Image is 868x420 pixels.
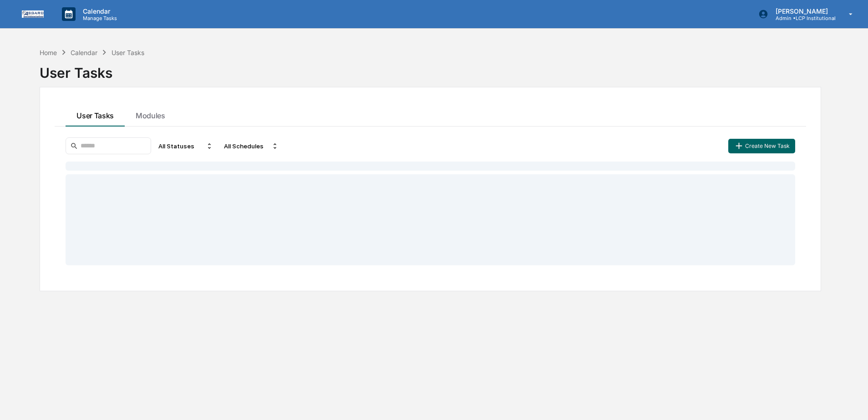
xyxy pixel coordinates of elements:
p: Admin • LCP Institutional [768,15,836,21]
img: logo [22,10,44,17]
div: All Schedules [220,139,282,153]
button: User Tasks [66,102,125,127]
p: Manage Tasks [76,15,122,21]
p: Calendar [76,7,122,15]
div: Home [40,49,57,56]
div: All Statuses [155,139,217,153]
button: Modules [125,102,176,127]
div: User Tasks [112,49,144,56]
p: [PERSON_NAME] [768,7,836,15]
button: Create New Task [728,139,795,153]
div: User Tasks [40,57,821,81]
div: Calendar [71,49,97,56]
